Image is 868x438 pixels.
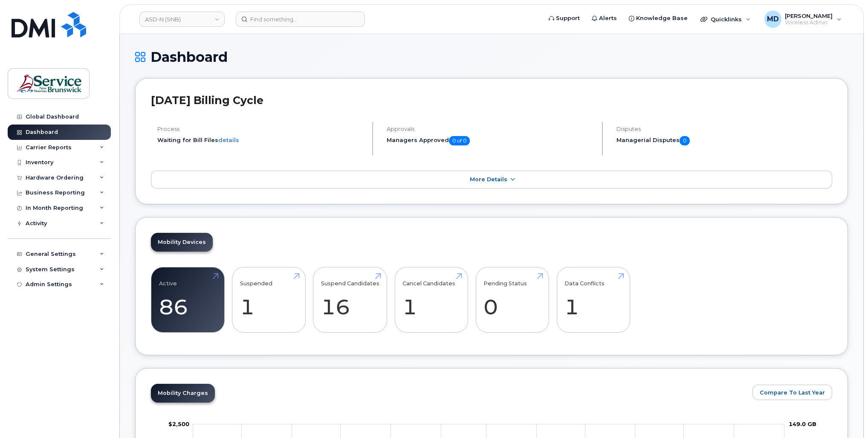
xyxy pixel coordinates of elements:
[616,126,832,132] h4: Disputes
[151,233,213,252] a: Mobility Devices
[760,389,825,397] span: Compare To Last Year
[168,421,189,427] g: $0
[157,136,365,144] li: Waiting for Bill Files
[387,136,594,145] h5: Managers Approved
[680,136,690,145] span: 0
[240,272,298,328] a: Suspended 1
[752,385,832,400] button: Compare To Last Year
[157,126,365,132] h4: Process
[483,272,541,328] a: Pending Status 0
[564,272,622,328] a: Data Conflicts 1
[321,272,379,328] a: Suspend Candidates 16
[151,94,832,107] h2: [DATE] Billing Cycle
[135,49,848,64] h1: Dashboard
[470,176,507,183] span: More Details
[151,384,215,403] a: Mobility Charges
[616,136,832,145] h5: Managerial Disputes
[789,421,816,427] tspan: 149.0 GB
[168,421,189,427] tspan: $2,500
[449,136,470,145] span: 0 of 0
[159,272,217,328] a: Active 86
[387,126,594,132] h4: Approvals
[218,136,239,143] a: details
[402,272,460,328] a: Cancel Candidates 1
